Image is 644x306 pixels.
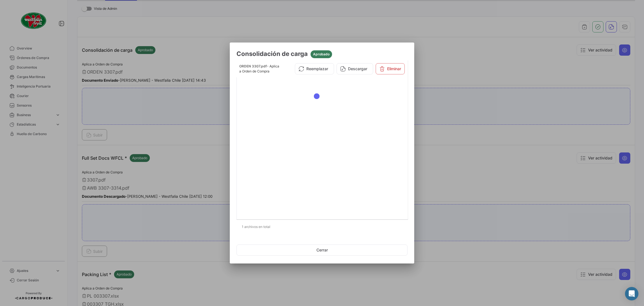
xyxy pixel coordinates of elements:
[625,287,638,300] div: Abrir Intercom Messenger
[295,63,334,74] button: Reemplazar
[236,49,408,58] h3: Consolidación de carga
[337,63,373,74] button: Descargar
[376,63,405,74] button: Eliminar
[236,220,408,234] div: 1 archivos en total
[239,64,267,68] span: ORDEN 3307.pdf
[236,244,408,256] button: Cerrar
[313,52,330,57] span: Aprobado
